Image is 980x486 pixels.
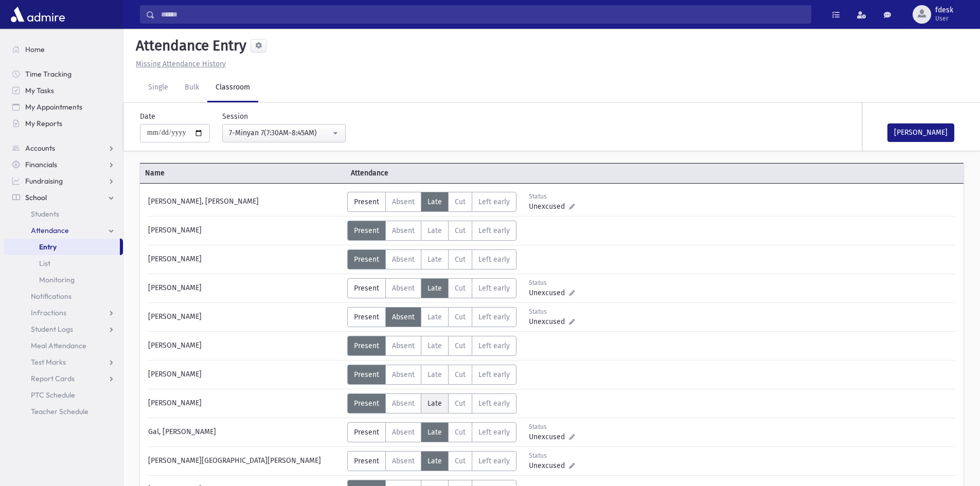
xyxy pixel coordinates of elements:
span: Late [427,255,442,264]
div: AttTypes [347,221,516,241]
span: Late [427,370,442,379]
span: Left early [478,255,510,264]
span: Cut [455,428,466,437]
div: AttTypes [347,336,516,356]
span: Present [354,428,379,437]
div: Status [529,192,575,201]
span: Left early [478,457,510,465]
span: Unexcused [529,431,569,442]
div: AttTypes [347,422,516,442]
a: Single [140,74,176,102]
span: Absent [392,370,415,379]
span: Unexcused [529,201,569,212]
span: Financials [25,160,57,169]
a: Infractions [4,304,123,321]
span: Notifications [31,292,72,301]
a: Students [4,206,123,222]
a: School [4,189,123,206]
span: Report Cards [31,374,75,383]
div: AttTypes [347,249,516,269]
span: Left early [478,428,510,437]
a: Notifications [4,288,123,304]
button: 7-Minyan 7(7:30AM-8:45AM) [222,124,346,142]
span: Absent [392,341,415,350]
a: Monitoring [4,272,123,288]
a: Classroom [207,74,258,102]
span: Time Tracking [25,69,72,79]
span: Cut [455,197,466,206]
div: Status [529,307,575,316]
span: Cut [455,341,466,350]
span: Monitoring [39,275,75,284]
span: Left early [478,197,510,206]
div: [PERSON_NAME] [143,336,347,356]
span: Meal Attendance [31,341,86,350]
span: Cut [455,399,466,408]
span: School [25,193,47,202]
span: My Reports [25,119,62,128]
span: Absent [392,457,415,465]
div: [PERSON_NAME] [143,307,347,327]
span: Cut [455,226,466,235]
span: Late [427,313,442,321]
span: Late [427,284,442,293]
span: List [39,259,50,268]
span: Present [354,284,379,293]
span: Present [354,370,379,379]
span: Present [354,255,379,264]
span: Home [25,45,45,54]
span: Absent [392,284,415,293]
a: Attendance [4,222,123,239]
span: Present [354,197,379,206]
span: Unexcused [529,287,569,298]
div: AttTypes [347,365,516,385]
span: Present [354,226,379,235]
input: Search [155,5,811,24]
span: Test Marks [31,357,66,367]
span: Infractions [31,308,66,317]
span: Late [427,226,442,235]
div: [PERSON_NAME] [143,365,347,385]
div: AttTypes [347,451,516,471]
span: Late [427,399,442,408]
span: Present [354,399,379,408]
u: Missing Attendance History [136,60,226,68]
a: List [4,255,123,272]
span: My Tasks [25,86,54,95]
span: User [935,14,953,23]
span: Left early [478,226,510,235]
h5: Attendance Entry [132,37,246,55]
label: Date [140,111,155,122]
span: Left early [478,370,510,379]
img: AdmirePro [8,4,67,25]
a: Report Cards [4,370,123,387]
span: Late [427,457,442,465]
a: My Appointments [4,99,123,115]
span: Attendance [31,226,69,235]
a: Missing Attendance History [132,60,226,68]
a: My Tasks [4,82,123,99]
span: Cut [455,457,466,465]
span: Left early [478,313,510,321]
div: [PERSON_NAME][GEOGRAPHIC_DATA][PERSON_NAME] [143,451,347,471]
span: Attendance [346,168,551,178]
span: Present [354,341,379,350]
a: Bulk [176,74,207,102]
span: Late [427,197,442,206]
div: Status [529,278,575,287]
span: Left early [478,399,510,408]
div: AttTypes [347,192,516,212]
div: Gal, [PERSON_NAME] [143,422,347,442]
a: My Reports [4,115,123,132]
span: Cut [455,284,466,293]
span: Entry [39,242,57,251]
span: fdesk [935,6,953,14]
span: My Appointments [25,102,82,112]
a: Accounts [4,140,123,156]
span: Student Logs [31,325,73,334]
a: Financials [4,156,123,173]
label: Session [222,111,248,122]
span: Unexcused [529,316,569,327]
div: 7-Minyan 7(7:30AM-8:45AM) [229,128,331,138]
div: [PERSON_NAME] [143,393,347,413]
